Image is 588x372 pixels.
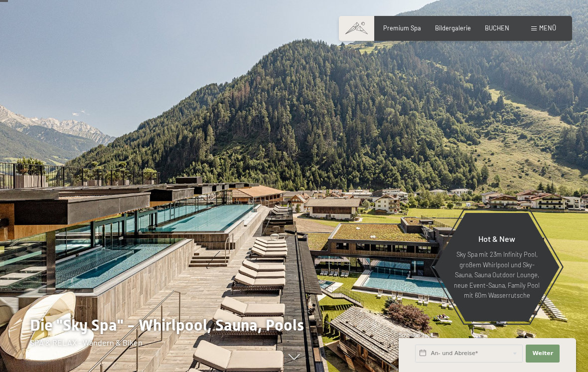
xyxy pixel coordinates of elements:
[435,24,471,32] a: Bildergalerie
[399,332,433,338] span: Schnellanfrage
[539,24,556,32] span: Menü
[383,24,421,32] a: Premium Spa
[526,345,560,363] button: Weiter
[532,350,553,358] span: Weiter
[434,212,560,322] a: Hot & New Sky Spa mit 23m Infinity Pool, großem Whirlpool und Sky-Sauna, Sauna Outdoor Lounge, ne...
[485,24,509,32] a: BUCHEN
[453,249,540,300] p: Sky Spa mit 23m Infinity Pool, großem Whirlpool und Sky-Sauna, Sauna Outdoor Lounge, neue Event-S...
[478,234,515,243] span: Hot & New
